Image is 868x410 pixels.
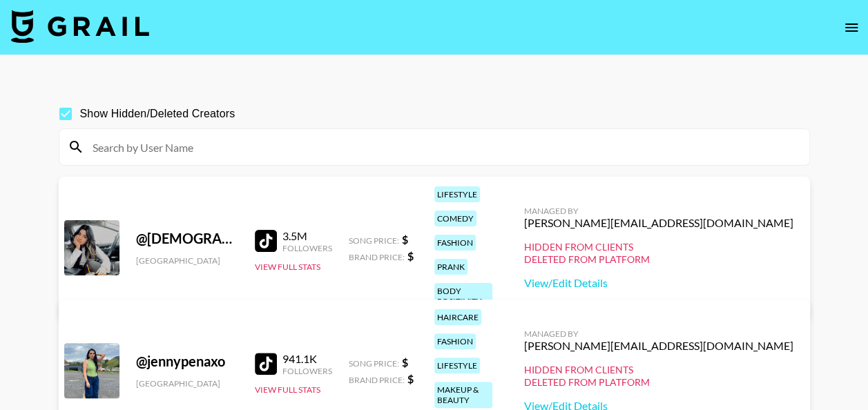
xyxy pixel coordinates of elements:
div: fashion [434,235,476,251]
div: @ [DEMOGRAPHIC_DATA] [136,230,238,247]
div: Deleted from Platform [524,253,793,266]
div: [GEOGRAPHIC_DATA] [136,378,238,389]
div: Followers [282,366,332,376]
div: comedy [434,211,476,226]
div: body positivity [434,283,492,309]
div: Deleted from Platform [524,376,793,389]
div: Managed By [524,329,793,339]
strong: $ [407,249,414,262]
div: haircare [434,309,481,325]
span: Song Price: [349,358,399,369]
button: View Full Stats [255,384,320,395]
button: open drawer [838,14,865,41]
input: Search by User Name [84,136,801,158]
div: @ jennypenaxo [136,353,238,370]
div: prank [434,259,467,275]
button: View Full Stats [255,262,320,272]
span: Brand Price: [349,252,405,262]
div: Hidden from Clients [524,364,793,376]
span: Show Hidden/Deleted Creators [80,106,235,122]
div: [PERSON_NAME][EMAIL_ADDRESS][DOMAIN_NAME] [524,216,793,230]
div: lifestyle [434,358,480,373]
strong: $ [402,355,408,369]
div: 3.5M [282,229,332,243]
a: View/Edit Details [524,276,793,290]
div: makeup & beauty [434,382,492,408]
strong: $ [407,372,414,385]
img: Grail Talent [11,10,149,43]
div: Hidden from Clients [524,241,793,253]
div: 941.1K [282,352,332,366]
div: lifestyle [434,186,480,202]
div: [PERSON_NAME][EMAIL_ADDRESS][DOMAIN_NAME] [524,339,793,353]
div: Followers [282,243,332,253]
div: Managed By [524,206,793,216]
div: fashion [434,333,476,349]
div: [GEOGRAPHIC_DATA] [136,255,238,266]
span: Brand Price: [349,375,405,385]
strong: $ [402,233,408,246]
span: Song Price: [349,235,399,246]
